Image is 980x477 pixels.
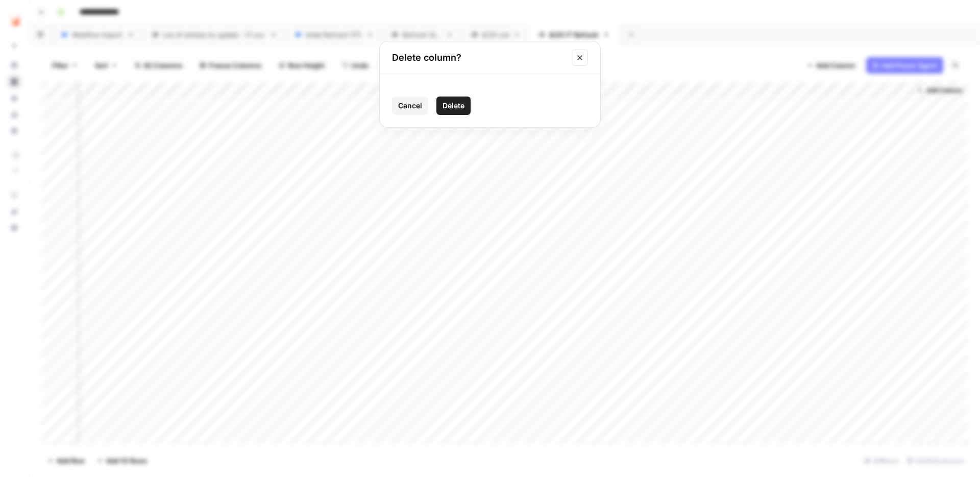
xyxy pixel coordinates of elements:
[436,97,471,115] button: Delete
[392,97,428,115] button: Cancel
[392,51,566,65] h2: Delete column?
[572,50,588,66] button: Close modal
[443,101,464,111] span: Delete
[398,101,422,111] span: Cancel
